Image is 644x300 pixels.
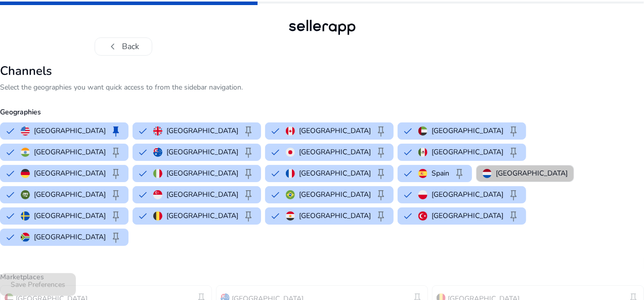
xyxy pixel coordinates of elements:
img: br.svg [286,190,295,199]
img: au.svg [153,148,162,157]
span: keep [507,146,520,158]
p: [GEOGRAPHIC_DATA] [34,147,106,157]
img: za.svg [21,233,30,242]
img: uk.svg [153,126,162,136]
img: in.svg [21,148,30,157]
span: keep [375,167,387,180]
span: keep [110,125,122,137]
span: keep [507,125,520,137]
span: keep [242,146,254,158]
span: keep [110,146,122,158]
span: keep [507,210,520,222]
span: keep [242,189,254,201]
span: keep [110,210,122,222]
span: keep [375,189,387,201]
p: [GEOGRAPHIC_DATA] [166,147,238,157]
img: de.svg [21,169,30,178]
p: [GEOGRAPHIC_DATA] [299,168,371,179]
p: [GEOGRAPHIC_DATA] [432,189,503,200]
p: [GEOGRAPHIC_DATA] [166,125,238,136]
p: [GEOGRAPHIC_DATA] [34,232,106,242]
img: sa.svg [21,190,30,199]
img: fr.svg [286,169,295,178]
img: nl.svg [483,169,492,178]
span: keep [110,231,122,243]
p: [GEOGRAPHIC_DATA] [432,125,503,136]
p: [GEOGRAPHIC_DATA] [166,210,238,221]
img: se.svg [21,211,30,221]
span: keep [375,125,387,137]
img: sg.svg [153,190,162,199]
span: keep [375,146,387,158]
span: keep [242,167,254,180]
p: [GEOGRAPHIC_DATA] [299,210,371,221]
p: [GEOGRAPHIC_DATA] [34,189,106,200]
p: Spain [432,168,449,179]
span: keep [507,189,520,201]
p: [GEOGRAPHIC_DATA] [166,189,238,200]
img: jp.svg [286,148,295,157]
p: [GEOGRAPHIC_DATA] [432,147,503,157]
span: keep [375,210,387,222]
p: [GEOGRAPHIC_DATA] [166,168,238,179]
img: us.svg [21,126,30,136]
img: it.svg [153,169,162,178]
p: [GEOGRAPHIC_DATA] [299,125,371,136]
p: [GEOGRAPHIC_DATA] [496,168,568,179]
span: chevron_left [107,40,119,53]
span: keep [453,167,465,180]
p: [GEOGRAPHIC_DATA] [432,210,503,221]
button: chevron_leftBack [95,37,152,56]
span: keep [110,189,122,201]
img: ca.svg [286,126,295,136]
img: tr.svg [418,211,427,221]
img: es.svg [418,169,427,178]
p: [GEOGRAPHIC_DATA] [299,189,371,200]
img: eg.svg [286,211,295,221]
img: ae.svg [418,126,427,136]
img: be.svg [153,211,162,221]
p: [GEOGRAPHIC_DATA] [34,210,106,221]
p: [GEOGRAPHIC_DATA] [34,125,106,136]
p: [GEOGRAPHIC_DATA] [299,147,371,157]
p: [GEOGRAPHIC_DATA] [34,168,106,179]
span: keep [110,167,122,180]
span: keep [242,125,254,137]
span: keep [242,210,254,222]
img: pl.svg [418,190,427,199]
img: mx.svg [418,148,427,157]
